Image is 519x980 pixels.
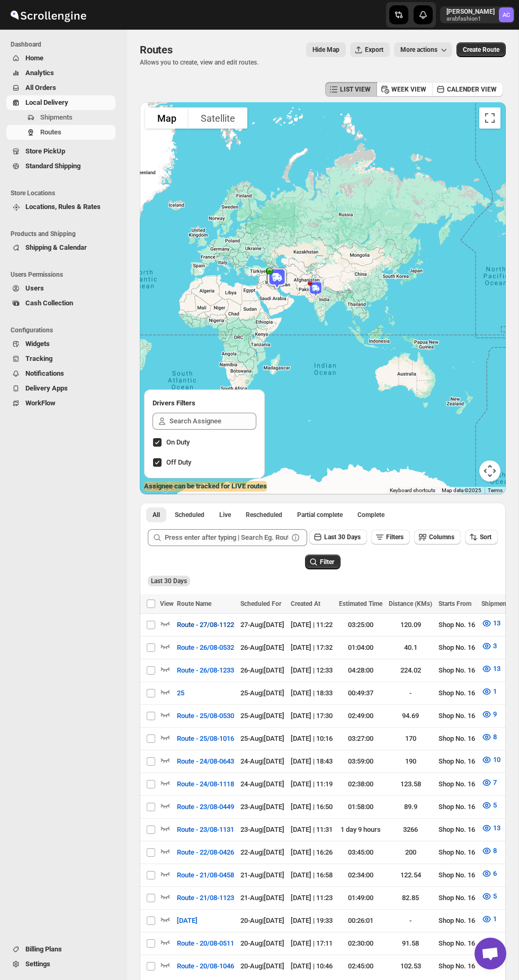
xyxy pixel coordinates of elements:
span: Complete [357,511,384,519]
span: Route - 25/08-0530 [177,711,234,721]
a: Open chat [475,938,506,969]
div: 3266 [389,824,432,835]
button: Settings [6,957,115,972]
span: Columns [429,533,454,541]
span: On Duty [166,438,190,446]
button: Route - 27/08-1122 [171,616,240,633]
span: Locations, Rules & Rates [25,203,101,211]
span: Settings [25,960,50,968]
span: Products and Shipping [11,230,120,238]
div: 00:26:01 [339,915,382,926]
div: Shop No. 16 [439,915,475,926]
span: Shipping & Calendar [25,243,87,251]
span: Shipments [481,600,512,607]
div: 1 day 9 hours [339,824,382,835]
span: Scheduled [175,511,204,519]
span: 21-Aug | [DATE] [240,894,284,902]
div: - [389,688,432,698]
div: - [389,915,432,926]
button: Map action label [306,42,346,57]
p: Allows you to create, view and edit routes. [140,58,258,67]
span: Configurations [11,326,120,334]
span: Route - 20/08-1046 [177,961,234,972]
button: 1 [475,683,503,700]
button: Export [350,42,390,57]
span: Routes [40,128,61,136]
span: Local Delivery [25,98,68,106]
button: All routes [146,507,166,522]
span: Filter [320,558,334,566]
span: Route - 25/08-1016 [177,733,234,744]
span: Export [365,46,383,54]
div: 190 [389,756,432,767]
div: [DATE] | 11:23 [291,893,333,903]
div: 03:25:00 [339,620,382,630]
span: Distance (KMs) [389,600,432,607]
span: More actions [400,46,437,54]
span: 13 [493,824,500,832]
button: Route - 23/08-0449 [171,798,240,815]
span: 7 [493,778,497,786]
button: Routes [6,125,115,140]
span: Store Locations [11,189,120,197]
span: Map data ©2025 [442,487,481,493]
button: Show street map [145,107,189,129]
div: 02:38:00 [339,779,382,790]
span: 25 [177,688,184,698]
span: Route - 27/08-1122 [177,620,234,630]
p: arabfashion1 [446,16,495,22]
span: Hide Map [312,46,339,54]
div: Shop No. 16 [439,642,475,653]
span: Route - 23/08-0449 [177,802,234,812]
button: Filter [305,555,341,569]
span: Widgets [25,340,50,348]
button: 9 [475,706,503,723]
button: 5 [475,797,503,814]
div: [DATE] | 12:33 [291,665,333,676]
button: Route - 26/08-0532 [171,639,240,656]
span: 24-Aug | [DATE] [240,780,284,788]
div: 120.09 [389,620,432,630]
span: Store PickUp [25,147,65,155]
div: 03:27:00 [339,733,382,744]
span: 25-Aug | [DATE] [240,734,284,742]
span: 20-Aug | [DATE] [240,962,284,970]
span: Home [25,54,43,62]
span: Users [25,284,44,292]
span: Standard Shipping [25,162,80,170]
button: Route - 25/08-1016 [171,730,240,747]
button: Analytics [6,66,115,80]
div: 94.69 [389,711,432,721]
span: Route - 24/08-1118 [177,779,234,790]
button: 7 [475,774,503,791]
span: 13 [493,665,500,673]
span: Route - 24/08-0643 [177,756,234,767]
button: Last 30 Days [309,530,367,545]
button: Toggle fullscreen view [479,107,500,129]
button: Home [6,51,115,66]
div: Shop No. 16 [439,961,475,972]
div: 03:45:00 [339,847,382,858]
button: Filters [371,530,410,545]
a: Terms (opens in new tab) [488,487,503,493]
div: 02:34:00 [339,870,382,881]
div: 122.54 [389,870,432,881]
span: Scheduled For [240,600,281,607]
span: 26-Aug | [DATE] [240,643,284,651]
div: [DATE] | 18:33 [291,688,333,698]
input: Press enter after typing | Search Eg. Route - 27/08-1122 [165,529,288,546]
span: Route Name [177,600,211,607]
span: Live [219,511,231,519]
button: WorkFlow [6,396,115,411]
span: [DATE] [177,915,198,926]
button: WEEK VIEW [377,82,433,97]
span: 1 [493,915,497,923]
span: All Orders [25,84,56,92]
button: Map camera controls [479,460,500,482]
span: CALENDER VIEW [447,85,497,94]
span: Create Route [463,46,499,54]
img: ScrollEngine [8,2,88,28]
button: Route - 21/08-0458 [171,867,240,884]
button: Keyboard shortcuts [390,487,435,494]
button: 13 [475,820,507,837]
